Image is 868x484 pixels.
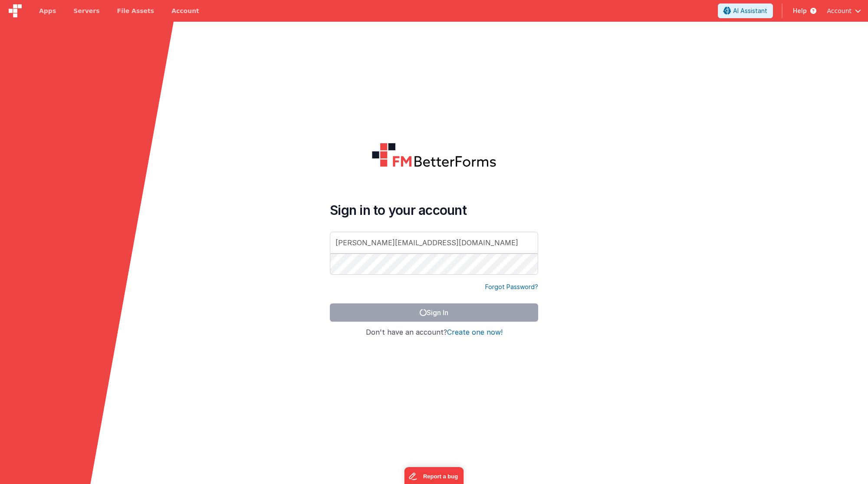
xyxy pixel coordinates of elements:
[718,3,773,18] button: AI Assistant
[330,232,538,254] input: Email Address
[39,7,56,15] span: Apps
[733,7,767,15] span: AI Assistant
[827,7,852,15] span: Account
[485,283,538,291] a: Forgot Password?
[73,7,99,15] span: Servers
[117,7,155,15] span: File Assets
[330,329,538,336] h4: Don't have an account?
[330,202,538,218] h4: Sign in to your account
[827,7,861,15] button: Account
[330,303,538,322] button: Sign In
[447,329,503,336] button: Create one now!
[793,7,807,15] span: Help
